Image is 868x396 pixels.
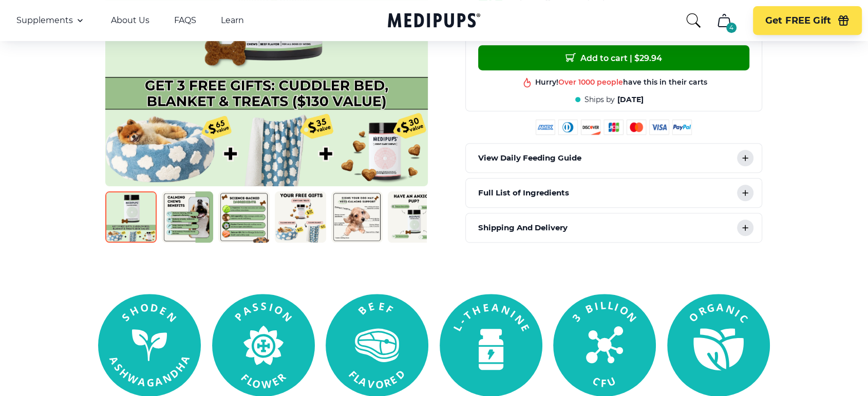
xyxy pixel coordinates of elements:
[685,12,702,29] button: search
[617,95,644,105] span: [DATE]
[478,152,581,164] p: View Daily Feeding Guide
[765,15,831,27] span: Get FREE Gift
[584,95,615,105] span: Ships by
[388,11,480,32] a: Medipups
[218,191,270,243] img: Calming Dog Chews | Natural Dog Supplements
[105,191,157,243] img: Calming Dog Chews | Natural Dog Supplements
[535,76,707,86] div: Hurry! have this in their carts
[478,222,568,234] p: Shipping And Delivery
[536,120,692,135] img: payment methods
[712,8,737,33] button: cart
[16,15,73,26] span: Supplements
[162,191,213,243] img: Calming Dog Chews | Natural Dog Supplements
[726,23,737,33] div: 4
[565,52,662,63] span: Add to cart | $ 29.94
[331,191,383,243] img: Calming Dog Chews | Natural Dog Supplements
[753,6,862,35] button: Get FREE Gift
[275,191,326,243] img: Calming Dog Chews | Natural Dog Supplements
[16,14,86,27] button: Supplements
[478,45,749,70] button: Add to cart | $29.94
[111,15,149,26] a: About Us
[558,76,623,86] span: Over 1000 people
[388,191,439,243] img: Calming Dog Chews | Natural Dog Supplements
[478,187,569,199] p: Full List of Ingredients
[221,15,244,26] a: Learn
[174,15,196,26] a: FAQS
